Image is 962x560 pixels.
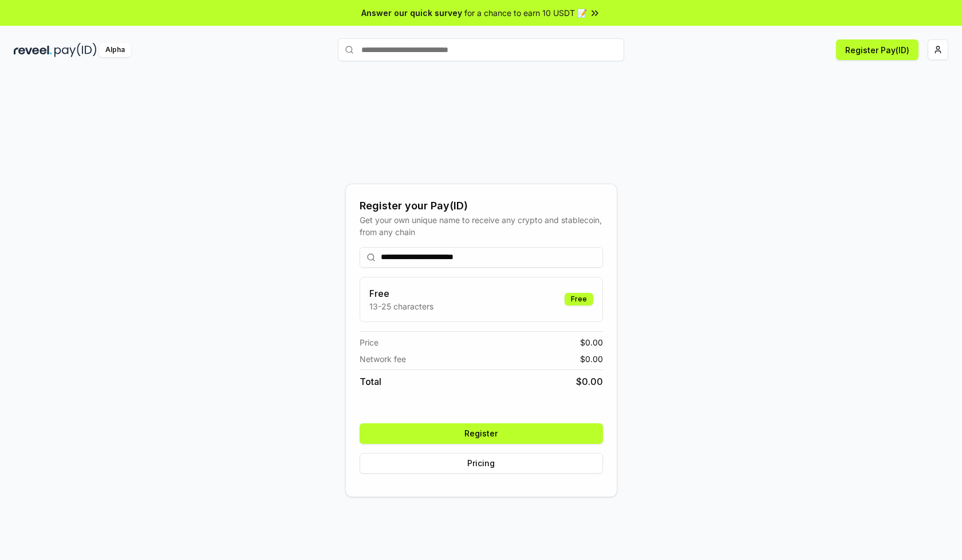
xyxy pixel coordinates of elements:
img: reveel_dark [14,43,52,57]
h3: Free [369,287,433,300]
div: Alpha [99,43,131,57]
span: $ 0.00 [576,375,603,388]
button: Register Pay(ID) [836,39,918,60]
div: Register your Pay(ID) [360,198,603,214]
p: 13-25 characters [369,300,433,312]
span: Price [360,336,379,348]
span: Total [360,375,381,388]
button: Register [360,423,603,444]
span: $ 0.00 [580,336,603,348]
span: Network fee [360,353,406,365]
span: Answer our quick survey [361,7,462,19]
img: pay_id [54,43,97,57]
div: Free [565,293,593,305]
div: Get your own unique name to receive any crypto and stablecoin, from any chain [360,214,603,238]
span: $ 0.00 [580,353,603,365]
button: Pricing [360,453,603,474]
span: for a chance to earn 10 USDT 📝 [464,7,587,19]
